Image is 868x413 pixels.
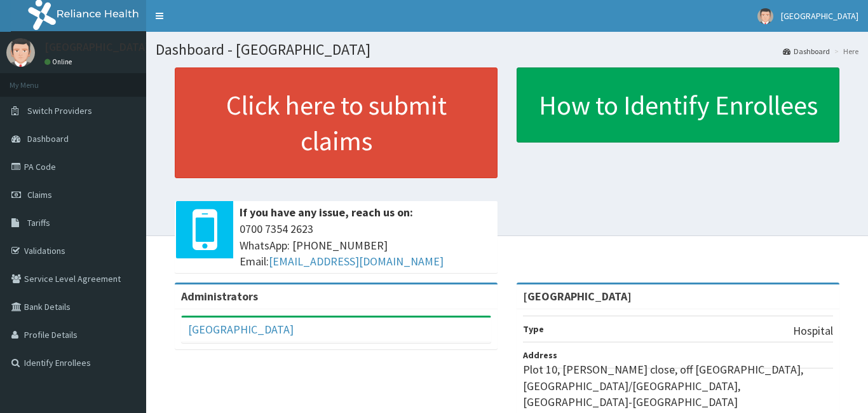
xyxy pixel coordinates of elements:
[240,221,491,270] span: 0700 7354 2623 WhatsApp: [PHONE_NUMBER] Email:
[783,46,830,57] a: Dashboard
[175,67,498,178] a: Click here to submit claims
[523,349,557,361] b: Address
[6,38,35,67] img: User Image
[517,67,839,143] a: How to Identify Enrollees
[523,361,833,410] p: Plot 10, [PERSON_NAME] close, off [GEOGRAPHIC_DATA], [GEOGRAPHIC_DATA]/[GEOGRAPHIC_DATA], [GEOGRA...
[188,322,294,337] a: [GEOGRAPHIC_DATA]
[44,41,149,53] p: [GEOGRAPHIC_DATA]
[156,41,858,58] h1: Dashboard - [GEOGRAPHIC_DATA]
[27,133,69,144] span: Dashboard
[27,105,92,116] span: Switch Providers
[523,323,544,335] b: Type
[523,289,632,304] strong: [GEOGRAPHIC_DATA]
[44,57,75,66] a: Online
[757,8,773,24] img: User Image
[181,289,258,304] b: Administrators
[240,205,413,220] b: If you have any issue, reach us on:
[269,254,444,269] a: [EMAIL_ADDRESS][DOMAIN_NAME]
[793,323,833,339] p: Hospital
[27,217,50,228] span: Tariffs
[27,189,52,200] span: Claims
[831,46,858,57] li: Here
[781,10,858,22] span: [GEOGRAPHIC_DATA]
